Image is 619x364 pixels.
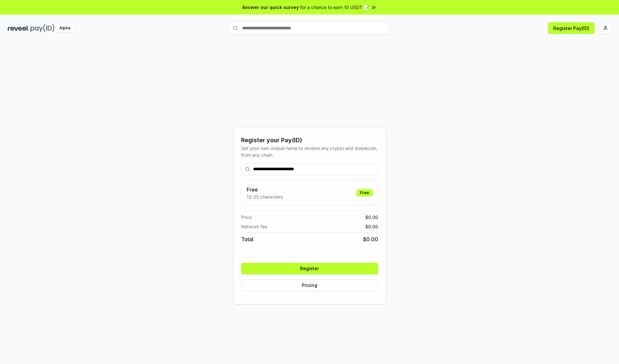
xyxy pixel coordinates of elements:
[241,223,267,230] span: Network fee
[242,4,299,11] span: Answer our quick survey
[247,193,283,200] p: 13-25 characters
[31,24,54,32] img: pay_id
[56,24,74,32] div: Alpha
[241,136,378,145] div: Register your Pay(ID)
[365,223,378,230] span: $ 0.00
[241,263,378,274] button: Register
[241,145,378,158] div: Get your own unique name to receive any crypto and stablecoin, from any chain
[365,214,378,221] span: $ 0.00
[241,214,252,221] span: Price
[357,189,373,196] div: Free
[548,22,594,34] button: Register Pay(ID)
[363,235,378,243] span: $ 0.00
[241,280,378,291] button: Pricing
[241,235,253,243] span: Total
[300,4,369,11] span: for a chance to earn 10 USDT 📝
[247,186,283,193] h3: Free
[8,24,29,32] img: reveel_dark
